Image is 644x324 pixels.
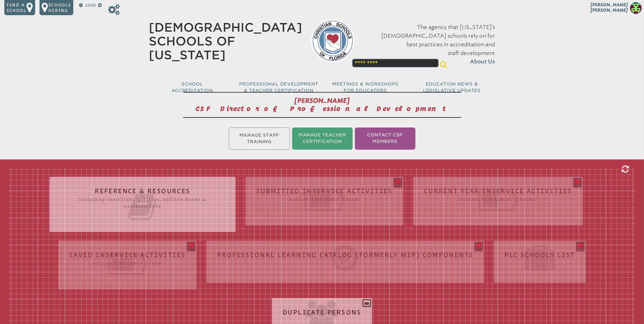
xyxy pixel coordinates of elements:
[239,81,318,93] span: Professional Development & Teacher Certification
[292,127,353,150] li: Manage Teacher Certification
[171,81,213,93] span: School Accreditation
[6,2,27,13] p: Find a school
[332,81,398,93] span: Meetings & Workshops for Educators
[363,23,495,66] p: The agency that [US_STATE]’s [DEMOGRAPHIC_DATA] schools rely on for best practices in accreditati...
[630,2,642,14] img: 0bbf8eee369ea1767a7baf293491133e
[423,81,481,93] span: Education News & Legislative Updates
[60,188,225,222] h2: Reference & Resources
[48,2,71,13] p: Schools Hiring
[196,105,448,112] span: CSF Director of Professional Development
[149,20,302,62] a: [DEMOGRAPHIC_DATA] Schools of [US_STATE]
[590,2,628,13] span: [PERSON_NAME] [PERSON_NAME]
[311,19,354,63] img: csf-logo-web-colors.png
[355,127,415,150] li: Contact CSF Members
[470,57,495,66] span: About Us
[84,2,97,9] p: 100%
